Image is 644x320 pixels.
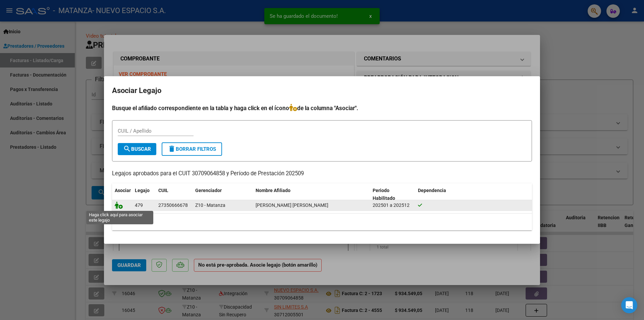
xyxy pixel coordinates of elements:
span: Asociar [115,188,131,193]
p: Legajos aprobados para el CUIT 30709064858 y Período de Prestación 202509 [112,170,532,178]
button: Buscar [118,143,156,155]
div: 202501 a 202512 [373,201,413,209]
span: CUIL [158,188,168,193]
datatable-header-cell: Periodo Habilitado [370,183,415,205]
mat-icon: delete [168,145,176,153]
h2: Asociar Legajo [112,84,532,97]
datatable-header-cell: Dependencia [415,183,532,205]
span: Legajo [135,188,150,193]
span: Dependencia [418,188,446,193]
span: Gerenciador [195,188,222,193]
datatable-header-cell: CUIL [156,183,193,205]
span: BARRETO MIRIAM DANIELA LUJAN [256,202,328,208]
span: Nombre Afiliado [256,188,290,193]
span: Periodo Habilitado [373,188,395,201]
datatable-header-cell: Legajo [132,183,156,205]
span: Z10 - Matanza [195,202,225,208]
div: 1 registros [112,214,532,230]
span: Borrar Filtros [168,146,216,152]
mat-icon: search [123,145,131,153]
h4: Busque el afiliado correspondiente en la tabla y haga click en el ícono de la columna "Asociar". [112,104,532,112]
button: Borrar Filtros [162,142,222,156]
datatable-header-cell: Gerenciador [193,183,253,205]
span: Buscar [123,146,151,152]
div: Open Intercom Messenger [621,297,637,313]
span: 479 [135,202,143,208]
datatable-header-cell: Asociar [112,183,132,205]
datatable-header-cell: Nombre Afiliado [253,183,370,205]
div: 27350666678 [158,201,188,209]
